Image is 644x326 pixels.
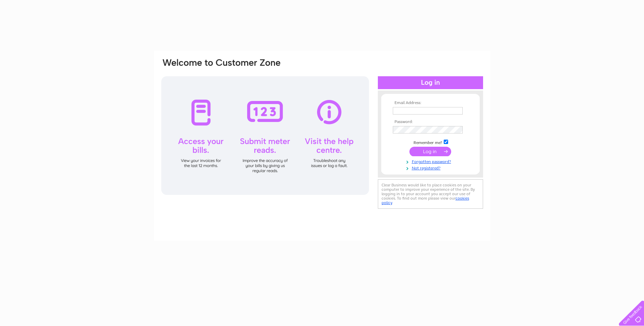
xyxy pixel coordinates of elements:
[391,139,470,145] td: Remember me?
[393,158,470,164] a: Forgotten password?
[382,196,469,205] a: cookies policy
[391,101,470,105] th: Email Address:
[409,147,451,156] input: Submit
[391,120,470,124] th: Password:
[378,179,483,209] div: Clear Business would like to place cookies on your computer to improve your experience of the sit...
[393,164,470,171] a: Not registered?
